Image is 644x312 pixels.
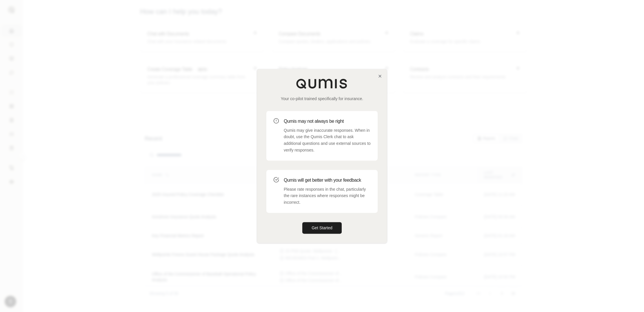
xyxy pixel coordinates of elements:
img: Qumis Logo [296,78,348,89]
p: Please rate responses in the chat, particularly the rare instances where responses might be incor... [284,186,371,206]
h3: Qumis will get better with your feedback [284,177,371,184]
button: Get Started [302,222,342,234]
p: Your co-pilot trained specifically for insurance. [266,96,378,102]
p: Qumis may give inaccurate responses. When in doubt, use the Qumis Clerk chat to ask additional qu... [284,127,371,154]
h3: Qumis may not always be right [284,118,371,125]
